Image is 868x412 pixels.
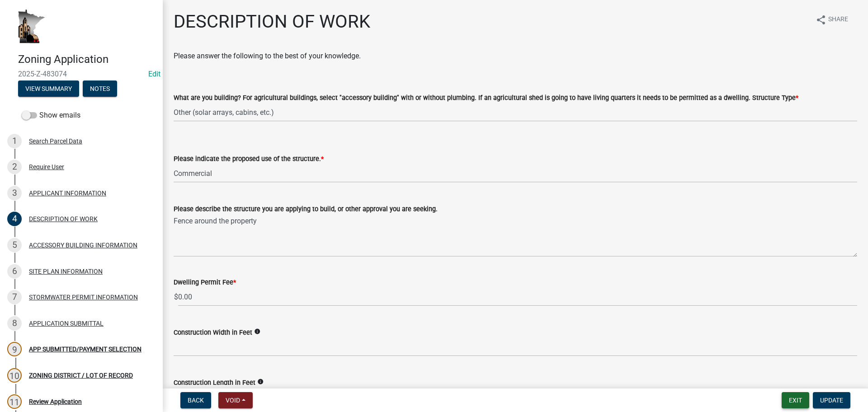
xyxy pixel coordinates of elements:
span: Back [188,397,204,404]
div: APPLICANT INFORMATION [29,190,106,196]
label: Construction Width in Feet [174,330,252,336]
div: Require User [29,164,64,170]
div: 2 [7,160,22,174]
div: 7 [7,290,22,304]
div: ACCESSORY BUILDING INFORMATION [29,242,137,248]
div: SITE PLAN INFORMATION [29,268,103,275]
div: 4 [7,212,22,226]
button: Void [218,392,253,408]
div: 5 [7,238,22,252]
i: info [257,379,264,385]
wm-modal-confirm: Notes [83,85,117,93]
div: 6 [7,264,22,279]
label: Show emails [22,110,80,121]
p: Please answer the following to the best of your knowledge. [174,51,857,62]
div: Review Application [29,398,82,405]
label: Construction Length in Feet [174,380,255,386]
button: Back [180,392,211,408]
span: Void [226,397,240,404]
span: 2025-Z-483074 [18,70,145,78]
a: Edit [148,70,160,78]
i: info [254,328,260,335]
label: Dwelling Permit Fee [174,279,236,286]
div: 8 [7,316,22,331]
div: APP SUBMITTED/PAYMENT SELECTION [29,346,142,352]
div: APPLICATION SUBMITTAL [29,320,104,327]
div: 11 [7,394,22,409]
button: shareShare [808,11,855,28]
div: STORMWATER PERMIT INFORMATION [29,294,138,300]
div: 3 [7,186,22,200]
button: Exit [782,392,809,408]
label: What are you building? For agricultural buildings, select "accessory building" with or without pl... [174,95,798,101]
div: 1 [7,134,22,148]
label: Please describe the structure you are applying to build, or other approval you are seeking. [174,206,438,213]
i: share [816,14,826,25]
wm-modal-confirm: Edit Application Number [148,70,160,78]
div: Search Parcel Data [29,138,82,144]
wm-modal-confirm: Summary [18,85,79,93]
div: ZONING DISTRICT / LOT OF RECORD [29,372,133,379]
h1: DESCRIPTION OF WORK [174,11,370,33]
h4: Zoning Application [18,53,156,66]
img: Houston County, Minnesota [18,9,45,43]
button: Update [813,392,850,408]
span: Share [828,14,848,25]
button: Notes [83,81,117,97]
div: 9 [7,342,22,356]
div: 10 [7,368,22,383]
span: $ [174,288,179,306]
button: View Summary [18,81,79,97]
label: Please indicate the proposed use of the structure. [174,156,324,162]
span: Update [820,397,843,404]
div: DESCRIPTION OF WORK [29,216,98,222]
